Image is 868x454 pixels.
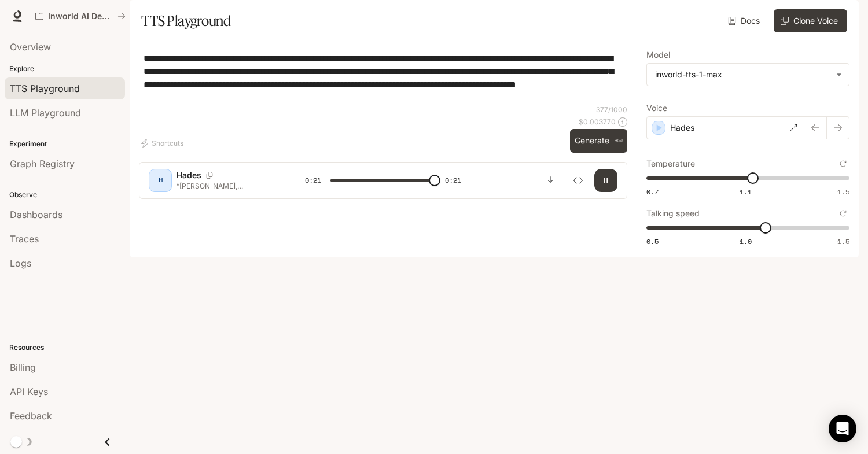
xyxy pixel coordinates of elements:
p: Temperature [646,160,695,168]
p: 377 / 1000 [596,105,627,115]
div: inworld-tts-1-max [655,69,830,80]
p: $ 0.003770 [579,117,616,127]
span: 1.0 [740,237,752,246]
button: Generate⌘⏎ [570,129,627,153]
p: Voice [646,104,667,112]
p: Model [646,51,670,59]
p: Talking speed [646,209,700,217]
span: 0:21 [305,175,321,186]
span: 1.1 [740,187,752,197]
h1: TTS Playground [141,9,231,32]
button: Copy Voice ID [201,172,218,179]
span: 0.5 [646,237,659,246]
a: Docs [726,9,764,32]
button: Reset to default [837,157,849,170]
p: Hades [670,122,694,134]
button: Shortcuts [139,134,188,153]
div: Open Intercom Messenger [829,415,856,442]
button: Download audio [539,169,562,192]
button: Inspect [567,169,590,192]
p: “[PERSON_NAME], [PERSON_NAME], and [PERSON_NAME] fought bravely, toppling the Shadow Lord and out... [176,181,277,191]
div: H [151,171,170,190]
p: Inworld AI Demos [48,12,113,21]
p: ⌘⏎ [614,138,623,145]
div: inworld-tts-1-max [647,64,849,86]
span: 1.5 [837,187,849,197]
button: Reset to default [837,207,849,220]
p: Hades [176,169,201,181]
span: 0.7 [646,187,659,197]
span: 0:21 [445,175,461,186]
button: Clone Voice [774,9,847,32]
span: 1.5 [837,237,849,246]
button: All workspaces [30,5,131,28]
